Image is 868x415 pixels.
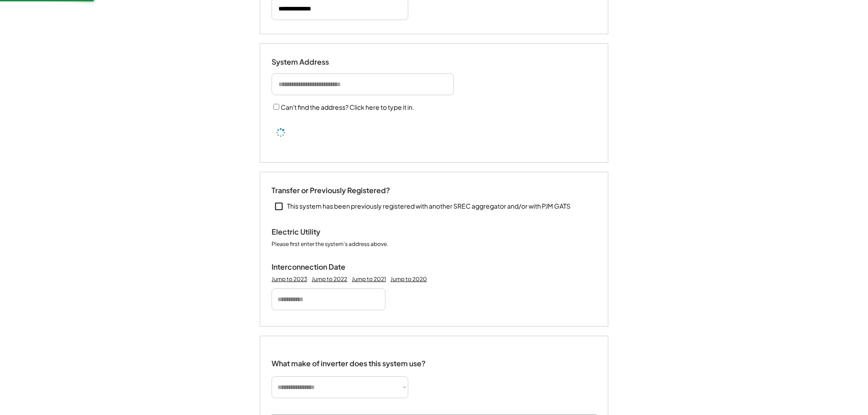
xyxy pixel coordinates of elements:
div: Interconnection Date [272,262,363,272]
div: Jump to 2023 [272,276,307,283]
div: Transfer or Previously Registered? [272,186,390,195]
div: This system has been previously registered with another SREC aggregator and/or with PJM GATS [287,202,570,211]
div: What make of inverter does this system use? [272,350,426,370]
div: Jump to 2020 [390,276,427,283]
div: Please first enter the system's address above. [272,241,388,249]
div: Jump to 2022 [312,276,347,283]
div: System Address [272,57,363,67]
label: Can't find the address? Click here to type it in. [281,103,414,111]
div: Electric Utility [272,227,363,237]
div: Jump to 2021 [352,276,386,283]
